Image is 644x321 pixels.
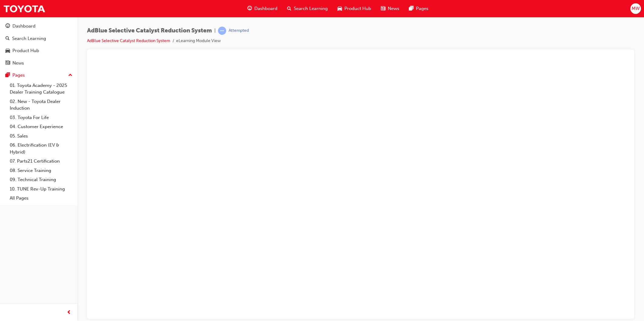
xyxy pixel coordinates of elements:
div: News [12,60,24,67]
a: 04. Customer Experience [7,122,75,131]
span: Search Learning [294,5,328,12]
img: Trak [3,2,45,15]
a: AdBlue Selective Catalyst Reduction System [87,38,170,43]
button: DashboardSearch LearningProduct HubNews [2,19,75,70]
span: search-icon [5,36,10,41]
span: news-icon [5,61,10,66]
a: 07. Parts21 Certification [7,157,75,166]
span: news-icon [381,5,385,12]
button: MW [630,3,641,14]
a: 02. New - Toyota Dealer Induction [7,97,75,113]
span: guage-icon [5,24,10,29]
a: Search Learning [2,33,75,44]
li: eLearning Module View [176,38,221,45]
span: MW [632,5,640,12]
div: Attempted [229,28,249,34]
span: pages-icon [5,73,10,78]
a: 09. Technical Training [7,175,75,184]
span: News [388,5,399,12]
div: Pages [12,72,25,79]
span: Pages [416,5,428,12]
span: guage-icon [247,5,252,12]
span: up-icon [68,71,72,79]
span: car-icon [5,48,10,54]
a: All Pages [7,194,75,203]
span: search-icon [287,5,291,12]
a: Product Hub [2,45,75,56]
a: news-iconNews [376,2,404,15]
button: Pages [2,70,75,81]
a: 01. Toyota Academy - 2025 Dealer Training Catalogue [7,81,75,97]
span: Dashboard [254,5,277,12]
span: learningRecordVerb_ATTEMPT-icon [218,27,226,35]
a: 05. Sales [7,131,75,141]
a: News [2,58,75,69]
a: 10. TUNE Rev-Up Training [7,184,75,194]
div: Search Learning [12,35,46,42]
a: pages-iconPages [404,2,433,15]
a: 03. Toyota For Life [7,113,75,122]
div: Product Hub [12,47,39,54]
a: search-iconSearch Learning [282,2,333,15]
a: Dashboard [2,21,75,32]
a: guage-iconDashboard [243,2,282,15]
span: Product Hub [344,5,371,12]
span: pages-icon [409,5,414,12]
a: 06. Electrification (EV & Hybrid) [7,141,75,157]
div: Dashboard [12,23,35,30]
a: car-iconProduct Hub [333,2,376,15]
a: 08. Service Training [7,166,75,175]
span: AdBlue Selective Catalyst Reduction System [87,27,212,34]
span: | [214,27,216,34]
span: prev-icon [67,309,71,316]
span: car-icon [337,5,342,12]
